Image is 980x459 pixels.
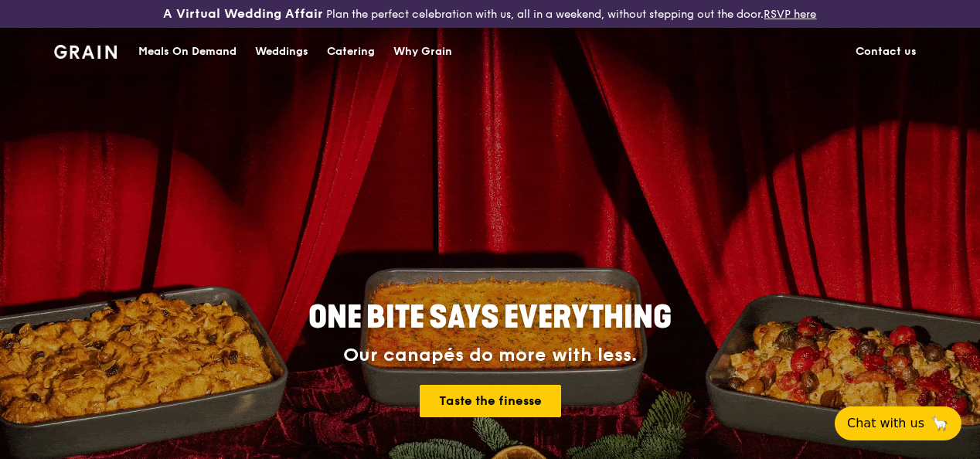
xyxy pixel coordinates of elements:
div: Weddings [255,29,308,75]
span: ONE BITE SAYS EVERYTHING [308,299,672,336]
span: Chat with us [847,414,924,433]
img: Grain [54,45,117,59]
a: Catering [318,29,384,75]
div: Our canapés do more with less. [212,345,768,366]
a: Taste the finesse [420,385,561,417]
div: Catering [327,29,375,75]
div: Why Grain [393,29,452,75]
button: Chat with us🦙 [835,406,961,440]
span: 🦙 [931,414,949,433]
h3: A Virtual Wedding Affair [163,6,323,22]
a: RSVP here [764,8,816,21]
a: Contact us [846,29,926,75]
a: Why Grain [384,29,461,75]
a: Weddings [246,29,318,75]
a: GrainGrain [54,27,117,73]
div: Meals On Demand [138,29,236,75]
div: Plan the perfect celebration with us, all in a weekend, without stepping out the door. [163,6,816,22]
